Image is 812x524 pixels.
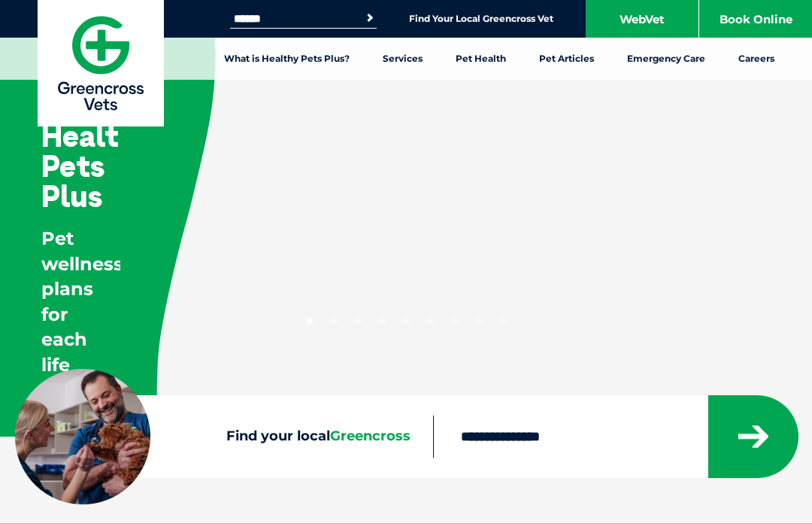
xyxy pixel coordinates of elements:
a: Find Your Local Greencross Vet [409,13,553,25]
button: 6 of 9 [427,318,433,324]
span: Greencross [330,428,411,444]
button: 4 of 9 [379,318,385,324]
a: Careers [722,38,791,80]
a: Services [366,38,439,80]
button: 7 of 9 [451,318,457,324]
a: What is Healthy Pets Plus? [208,38,366,80]
button: Search [362,11,377,26]
button: 9 of 9 [499,318,505,324]
h3: Healthy Pets Plus [41,120,151,211]
p: Pet wellness plans for each life stage [41,226,108,403]
button: 2 of 9 [331,318,337,324]
a: Pet Health [439,38,523,80]
a: Emergency Care [611,38,722,80]
button: 3 of 9 [355,318,361,324]
label: Find your local [15,428,433,445]
button: 1 of 9 [307,318,313,324]
button: 8 of 9 [475,318,481,324]
a: Pet Articles [523,38,611,80]
button: 5 of 9 [403,318,409,324]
